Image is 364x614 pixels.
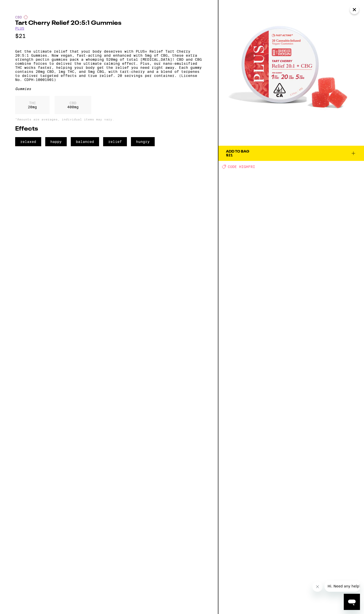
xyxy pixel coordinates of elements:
[15,33,203,39] p: $21
[3,4,36,8] span: Hi. Need any help?
[15,20,203,26] h2: Tart Cherry Relief 20:5:1 Gummies
[131,137,155,146] span: hungry
[344,594,360,610] iframe: Button to launch messaging window
[15,15,203,19] div: CBD
[67,101,79,105] p: CBD
[28,101,37,105] p: THC
[15,96,50,114] div: 20 mg
[226,153,233,157] span: $21
[15,118,203,121] p: *Amounts are averages, individual items may vary.
[71,137,99,146] span: balanced
[15,137,41,146] span: relaxed
[350,5,359,14] button: Close
[325,581,360,592] iframe: Message from company
[55,96,91,114] div: 400 mg
[15,26,24,30] a: PLUS
[15,126,203,132] h2: Effects
[103,137,127,146] span: relief
[228,165,255,169] span: CODE HIGHFRI
[15,49,203,82] p: Get the ultimate relief that your body deserves with PLUS+ Relief Tart Cherry 20:5:1 Gummies. Now...
[226,150,249,153] div: Add To Bag
[218,146,364,161] button: Add To Bag$21
[15,87,203,91] div: Gummies
[24,15,28,19] img: cbdColor.svg
[45,137,67,146] span: happy
[312,582,323,592] iframe: Close message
